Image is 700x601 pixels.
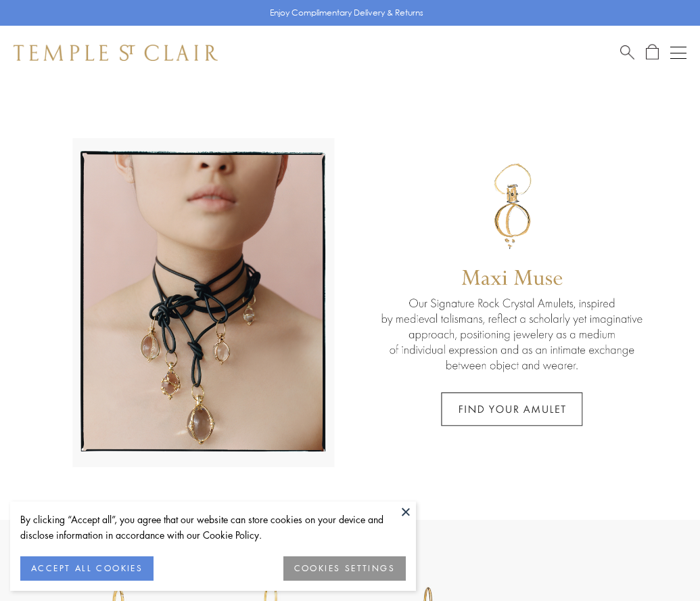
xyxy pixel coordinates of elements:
button: ACCEPT ALL COOKIES [20,556,154,581]
button: Open navigation [670,45,686,61]
img: Temple St. Clair [14,45,218,61]
div: By clicking “Accept all”, you agree that our website can store cookies on your device and disclos... [20,512,406,543]
p: Enjoy Complimentary Delivery & Returns [270,6,423,20]
a: Search [620,44,634,61]
a: Open Shopping Bag [646,44,659,61]
button: COOKIES SETTINGS [283,556,406,581]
